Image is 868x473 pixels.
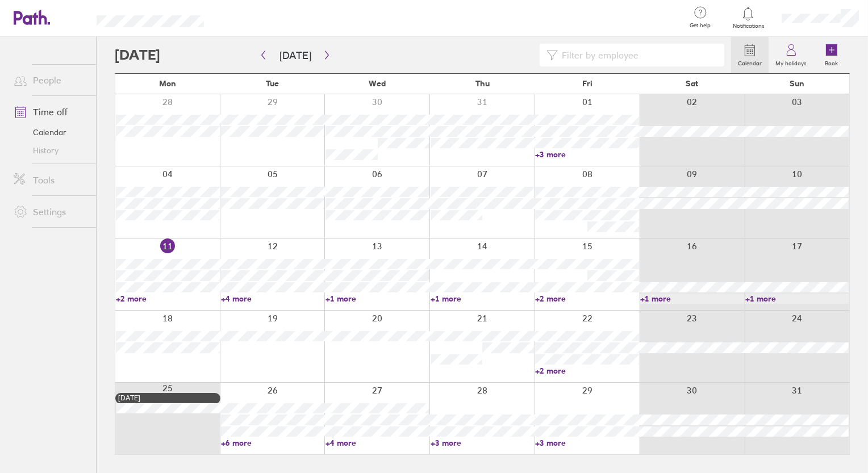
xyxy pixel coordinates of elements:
span: Thu [475,79,490,88]
a: +1 more [325,294,429,304]
a: +3 more [431,438,535,448]
span: Notifications [730,23,767,30]
a: History [5,141,96,160]
a: Book [813,37,850,73]
a: +2 more [535,294,639,304]
span: Sat [686,79,698,88]
span: Wed [369,79,386,88]
span: Get help [682,22,719,29]
a: +1 more [431,294,535,304]
a: People [5,69,96,91]
button: [DATE] [270,46,320,65]
a: +1 more [745,294,849,304]
span: Tue [266,79,279,88]
a: Calendar [731,37,769,73]
div: [DATE] [118,394,218,402]
a: My holidays [769,37,813,73]
label: Book [819,57,845,67]
span: Mon [159,79,176,88]
a: Calendar [5,123,96,141]
a: Settings [5,200,96,223]
a: +1 more [640,294,744,304]
label: Calendar [731,57,769,67]
a: +3 more [535,149,639,160]
a: Notifications [730,6,767,30]
span: Fri [582,79,592,88]
a: +2 more [116,294,220,304]
a: +6 more [221,438,325,448]
a: +2 more [535,366,639,376]
a: Tools [5,169,96,191]
span: Sun [790,79,804,88]
input: Filter by employee [558,44,718,66]
a: Time off [5,101,96,123]
a: +4 more [221,294,325,304]
a: +4 more [325,438,429,448]
a: +3 more [535,438,639,448]
label: My holidays [769,57,813,67]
